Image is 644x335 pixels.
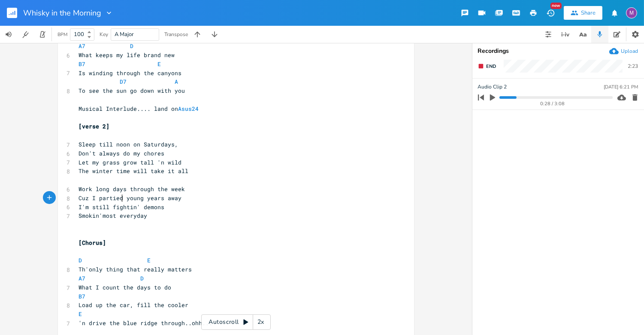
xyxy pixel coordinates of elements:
[178,105,199,113] span: Asus24
[164,32,188,37] div: Transpose
[130,42,133,50] span: D
[79,274,85,282] span: A7
[79,140,178,148] span: Sleep till noon on Saturdays,
[79,60,85,68] span: B7
[79,51,175,59] span: What keeps my life brand new
[57,32,67,37] div: BPM
[79,87,185,94] span: To see the sun go down with you
[628,64,638,69] div: 2:23
[79,185,185,193] span: Work long days through the week
[486,63,496,70] span: End
[581,9,596,17] div: Share
[79,105,199,113] span: Musical Interlude.... land on
[604,85,638,89] div: [DATE] 6:21 PM
[609,46,638,56] button: Upload
[626,7,637,18] div: melindameshad
[79,283,171,291] span: What I count the days to do
[79,158,181,166] span: Let my grass grow tall 'n wild
[474,59,499,73] button: End
[79,149,164,157] span: Don't always do my chores
[79,203,164,211] span: I'm still fightin' demons
[564,6,602,20] button: Share
[79,301,188,309] span: Load up the car, fill the cooler
[115,30,134,38] span: A Major
[140,274,144,282] span: D
[79,122,109,130] span: [verse 2]
[79,69,181,77] span: Is winding through the canyons
[23,9,101,17] span: Whisky in the Morning
[175,78,178,85] span: A
[79,310,82,318] span: E
[626,3,637,23] button: M
[621,48,638,55] div: Upload
[478,83,507,91] span: Audio Clip 2
[253,314,269,330] div: 2x
[147,256,151,264] span: E
[79,194,181,202] span: Cuz I partied young years away
[79,256,82,264] span: D
[120,78,127,85] span: D7
[79,319,212,327] span: 'n drive the blue ridge through..ohh...
[79,212,147,219] span: Smokin'most everyday
[201,314,271,330] div: Autoscroll
[79,265,192,273] span: Th'only thing that really matters
[79,167,188,175] span: The winter time will take it all
[79,239,106,247] span: [Chorus]
[542,5,559,21] button: New
[493,101,613,106] div: 0:28 / 3:08
[79,42,85,50] span: A7
[79,292,85,300] span: B7
[100,32,108,37] div: Key
[478,48,639,54] div: Recordings
[157,60,161,68] span: E
[550,3,562,9] div: New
